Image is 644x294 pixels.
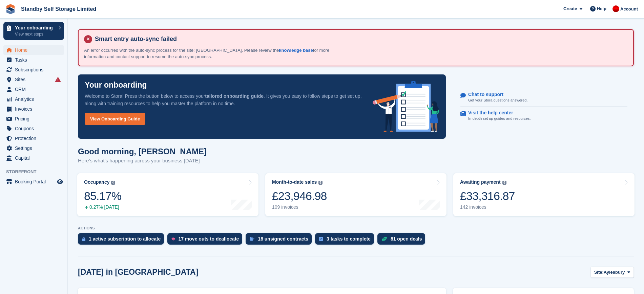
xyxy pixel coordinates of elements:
[3,114,64,123] a: menu
[15,153,56,163] span: Capital
[15,25,55,30] p: Your onboarding
[315,233,377,248] a: 3 tasks to complete
[78,226,634,230] p: ACTIONS
[15,104,56,114] span: Invoices
[279,48,313,53] a: knowledge base
[597,5,606,12] span: Help
[3,153,64,163] a: menu
[265,173,446,216] a: Month-to-date sales £23,946.98 109 invoices
[15,65,56,74] span: Subscriptions
[55,77,61,82] i: Smart entry sync failures have occurred
[205,93,264,99] strong: tailored onboarding guide
[3,177,64,186] a: menu
[167,233,246,248] a: 17 move outs to deallocate
[5,4,16,14] img: stora-icon-8386f47178a22dfd0bd8f6a31ec36ba5ce8667c1dd55bd0f319d3a0aa187defe.svg
[590,267,634,278] button: Site: Aylesbury
[468,116,531,121] p: In-depth set up guides and resources.
[92,35,628,43] h4: Smart entry auto-sync failed
[3,85,64,94] a: menu
[250,237,254,241] img: contract_signature_icon-13c848040528278c33f63329250d36e43548de30e8caae1d1a13099fd9432cc5.svg
[468,92,522,97] p: Chat to support
[77,173,258,216] a: Occupancy 85.17% 0.27% [DATE]
[111,181,115,185] img: icon-info-grey-7440780725fd019a000dd9b08b2336e03edf1995a4989e88bcd33f0948082b44.svg
[272,204,327,210] div: 109 invoices
[15,124,56,133] span: Coupons
[460,88,627,107] a: Chat to support Get your Stora questions answered.
[272,179,317,185] div: Month-to-date sales
[85,81,147,89] p: Your onboarding
[258,236,308,242] div: 18 unsigned contracts
[84,204,121,210] div: 0.27% [DATE]
[3,94,64,104] a: menu
[178,236,239,242] div: 17 move outs to deallocate
[15,177,56,186] span: Booking Portal
[15,134,56,143] span: Protection
[460,107,627,125] a: Visit the help center In-depth set up guides and resources.
[272,189,327,203] div: £23,946.98
[3,104,64,114] a: menu
[15,143,56,153] span: Settings
[15,75,56,84] span: Sites
[3,124,64,133] a: menu
[391,236,422,242] div: 81 open deals
[453,173,635,216] a: Awaiting payment £33,316.87 142 invoices
[84,189,121,203] div: 85.17%
[468,97,527,103] p: Get your Stora questions answered.
[89,236,161,242] div: 1 active subscription to allocate
[18,3,99,15] a: Standby Self Storage Limited
[6,168,67,175] span: Storefront
[171,237,175,241] img: move_outs_to_deallocate_icon-f764333ba52eb49d3ac5e1228854f67142a1ed5810a6f6cc68b1a99e826820c5.svg
[3,45,64,55] a: menu
[468,110,525,116] p: Visit the help center
[84,179,109,185] div: Occupancy
[381,236,387,241] img: deal-1b604bf984904fb50ccaf53a9ad4b4a5d6e5aea283cecdc64d6e3604feb123c2.svg
[15,31,55,37] p: View next steps
[377,233,429,248] a: 81 open deals
[3,134,64,143] a: menu
[85,113,145,125] a: View Onboarding Guide
[78,233,167,248] a: 1 active subscription to allocate
[15,55,56,65] span: Tasks
[604,269,625,276] span: Aylesbury
[84,47,338,60] p: An error occurred with the auto-sync process for the site: [GEOGRAPHIC_DATA]. Please review the f...
[15,45,56,55] span: Home
[612,5,619,12] img: Aaron Winter
[78,157,207,165] p: Here's what's happening across your business [DATE]
[3,22,64,40] a: Your onboarding View next steps
[563,5,577,12] span: Create
[78,147,207,156] h1: Good morning, [PERSON_NAME]
[502,181,506,185] img: icon-info-grey-7440780725fd019a000dd9b08b2336e03edf1995a4989e88bcd33f0948082b44.svg
[56,178,64,186] a: Preview store
[15,114,56,123] span: Pricing
[3,143,64,153] a: menu
[318,181,323,185] img: icon-info-grey-7440780725fd019a000dd9b08b2336e03edf1995a4989e88bcd33f0948082b44.svg
[78,268,198,277] h2: [DATE] in [GEOGRAPHIC_DATA]
[3,55,64,65] a: menu
[460,189,515,203] div: £33,316.87
[3,75,64,84] a: menu
[82,237,85,241] img: active_subscription_to_allocate_icon-d502201f5373d7db506a760aba3b589e785aa758c864c3986d89f69b8ff3...
[3,65,64,74] a: menu
[620,6,638,13] span: Account
[373,81,439,132] img: onboarding-info-6c161a55d2c0e0a8cae90662b2fe09162a5109e8cc188191df67fb4f79e88e88.svg
[246,233,315,248] a: 18 unsigned contracts
[594,269,604,276] span: Site:
[327,236,371,242] div: 3 tasks to complete
[15,85,56,94] span: CRM
[460,204,515,210] div: 142 invoices
[85,92,362,107] p: Welcome to Stora! Press the button below to access your . It gives you easy to follow steps to ge...
[460,179,501,185] div: Awaiting payment
[319,237,323,241] img: task-75834270c22a3079a89374b754ae025e5fb1db73e45f91037f5363f120a921f8.svg
[15,94,56,104] span: Analytics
